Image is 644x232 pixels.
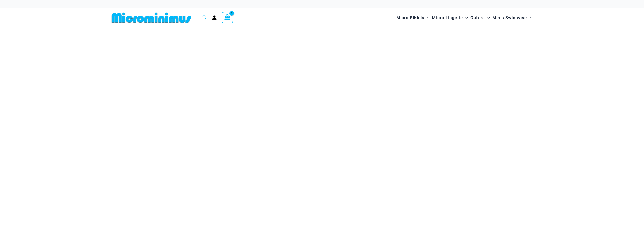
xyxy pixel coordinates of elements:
[527,11,532,24] span: Menu Toggle
[469,10,491,25] a: OutersMenu ToggleMenu Toggle
[212,15,217,20] a: Account icon link
[463,11,468,24] span: Menu Toggle
[485,11,490,24] span: Menu Toggle
[491,10,534,25] a: Mens SwimwearMenu ToggleMenu Toggle
[396,11,424,24] span: Micro Bikinis
[202,15,207,21] a: Search icon link
[110,12,193,23] img: MM SHOP LOGO FLAT
[431,10,469,25] a: Micro LingerieMenu ToggleMenu Toggle
[470,11,485,24] span: Outers
[222,12,233,23] a: View Shopping Cart, empty
[432,11,463,24] span: Micro Lingerie
[395,10,431,25] a: Micro BikinisMenu ToggleMenu Toggle
[424,11,429,24] span: Menu Toggle
[394,9,535,26] nav: Site Navigation
[492,11,527,24] span: Mens Swimwear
